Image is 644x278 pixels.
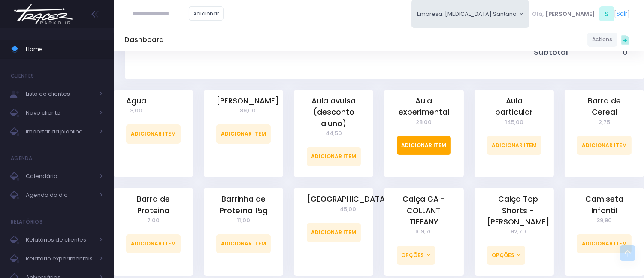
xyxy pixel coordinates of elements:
[26,171,94,182] span: Calendário
[126,216,181,225] span: 7,00
[487,136,541,155] a: Adicionar Item
[397,193,451,227] a: Calça GA - COLLANT TIFFANY
[587,33,617,47] a: Actions
[307,129,361,138] span: 44,50
[11,67,34,85] h4: Clientes
[487,118,541,127] span: 145,00
[216,106,279,115] span: 89,00
[577,193,632,216] a: Camiseta Infantil
[126,106,146,115] span: 3,00
[577,216,632,225] span: 39,90
[397,95,451,118] a: Aula experimental
[577,95,632,118] a: Barra de Cereal
[307,205,389,214] span: 45,00
[26,126,94,137] span: Importar da planilha
[26,234,94,245] span: Relatórios de clientes
[126,193,181,216] a: Barra de Proteina
[397,118,451,127] span: 28,00
[577,234,632,253] a: Adicionar Item
[11,150,33,167] h4: Agenda
[307,147,361,166] a: Adicionar Item
[397,246,435,265] button: Opções
[216,234,271,253] a: Adicionar Item
[11,213,42,230] h4: Relatórios
[397,136,451,155] a: Adicionar Item
[577,136,632,155] a: Adicionar Item
[529,4,633,24] div: [ ]
[487,193,550,227] a: Calça Top Shorts - [PERSON_NAME]
[487,246,525,265] button: Opções
[545,10,595,18] span: [PERSON_NAME]
[532,10,544,18] span: Olá,
[216,193,271,216] a: Barrinha de Proteína 15g
[126,234,181,253] a: Adicionar Item
[617,9,628,18] a: Sair
[216,216,271,225] span: 11,00
[572,42,631,62] td: 0
[487,95,541,118] a: Aula particular
[216,124,271,143] a: Adicionar Item
[126,95,146,106] a: Agua
[487,227,550,236] span: 92,70
[26,107,94,118] span: Novo cliente
[26,88,94,100] span: Lista de clientes
[216,95,279,106] a: [PERSON_NAME]
[26,190,94,201] span: Agenda do dia
[599,6,614,21] span: S
[377,42,572,62] td: Subtotal
[189,6,224,21] a: Adicionar
[126,124,181,143] a: Adicionar Item
[397,227,451,236] span: 109,70
[124,36,164,44] h5: Dashboard
[26,44,103,55] span: Home
[577,118,632,127] span: 2,75
[26,253,94,264] span: Relatório experimentais
[307,95,361,129] a: Aula avulsa (desconto aluno)
[307,223,361,242] a: Adicionar Item
[307,193,389,205] a: [GEOGRAPHIC_DATA]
